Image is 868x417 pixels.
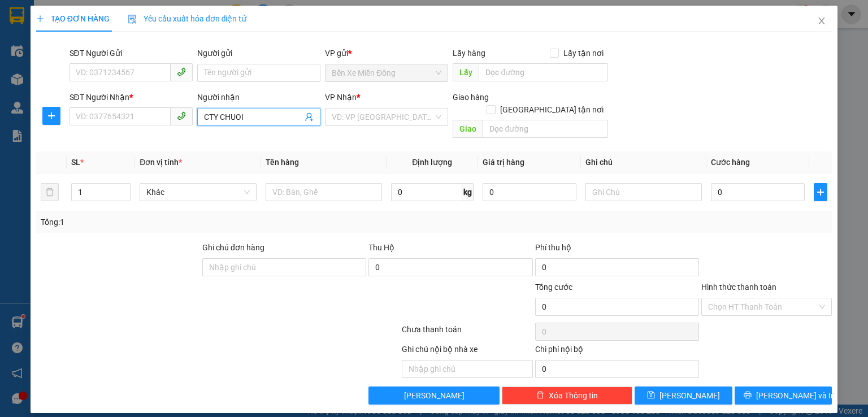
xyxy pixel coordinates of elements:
[266,158,299,167] span: Tên hàng
[332,64,441,81] span: Bến Xe Miền Đông
[536,391,544,400] span: delete
[78,76,86,84] span: environment
[197,47,320,59] div: Người gửi
[202,258,366,276] input: Ghi chú đơn hàng
[453,63,479,81] span: Lấy
[128,14,247,23] span: Yêu cầu xuất hóa đơn điện tử
[711,158,750,167] span: Cước hàng
[659,389,720,402] span: [PERSON_NAME]
[404,389,465,402] span: [PERSON_NAME]
[197,91,320,103] div: Người nhận
[43,111,60,120] span: plus
[177,111,186,120] span: phone
[483,120,608,138] input: Dọc đường
[36,15,44,23] span: plus
[453,120,483,138] span: Giao
[462,183,474,201] span: kg
[41,183,59,201] button: delete
[814,188,827,197] span: plus
[401,323,533,343] div: Chưa thanh toán
[483,158,524,167] span: Giá trị hàng
[6,61,78,86] li: VP Bến Xe Miền Đông
[177,67,186,76] span: phone
[744,391,752,400] span: printer
[402,360,532,378] input: Nhập ghi chú
[325,47,448,59] div: VP gửi
[581,151,706,173] th: Ghi chú
[70,47,193,59] div: SĐT Người Gửi
[483,183,576,201] input: 0
[402,343,532,360] div: Ghi chú nội bộ nhà xe
[41,216,336,228] div: Tổng: 1
[6,6,45,45] img: logo.jpg
[479,63,608,81] input: Dọc đường
[535,241,699,258] div: Phí thu hộ
[78,61,150,73] li: VP VP MĐRắk (NX)
[735,386,832,405] button: printer[PERSON_NAME] và In
[496,103,608,116] span: [GEOGRAPHIC_DATA] tận nơi
[140,158,182,167] span: Đơn vị tính
[146,184,249,201] span: Khác
[701,283,776,292] label: Hình thức thanh toán
[647,391,655,400] span: save
[412,158,452,167] span: Định lượng
[70,91,193,103] div: SĐT Người Nhận
[453,49,485,58] span: Lấy hàng
[502,386,632,405] button: deleteXóa Thông tin
[635,386,732,405] button: save[PERSON_NAME]
[368,243,394,252] span: Thu Hộ
[549,389,598,402] span: Xóa Thông tin
[78,75,148,159] b: Thôn 3,xã [GEOGRAPHIC_DATA],[GEOGRAPHIC_DATA],[GEOGRAPHIC_DATA]
[71,158,80,167] span: SL
[266,183,382,201] input: VD: Bàn, Ghế
[42,107,60,125] button: plus
[535,283,572,292] span: Tổng cước
[305,112,314,121] span: user-add
[325,93,357,102] span: VP Nhận
[585,183,702,201] input: Ghi Chú
[756,389,835,402] span: [PERSON_NAME] và In
[36,14,110,23] span: TẠO ĐƠN HÀNG
[559,47,608,59] span: Lấy tận nơi
[806,6,837,37] button: Close
[6,6,164,48] li: Nhà xe [PERSON_NAME]
[814,183,827,201] button: plus
[368,386,499,405] button: [PERSON_NAME]
[128,15,137,24] img: icon
[453,93,489,102] span: Giao hàng
[817,16,826,25] span: close
[202,243,264,252] label: Ghi chú đơn hàng
[535,343,699,360] div: Chi phí nội bộ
